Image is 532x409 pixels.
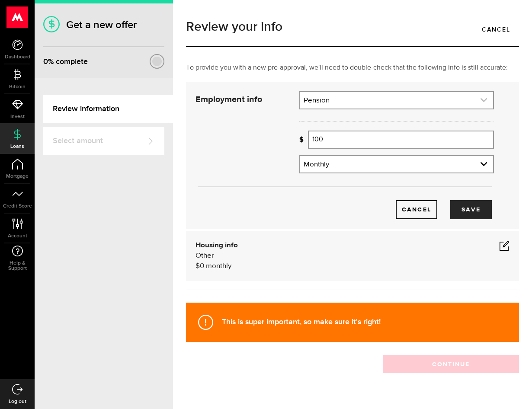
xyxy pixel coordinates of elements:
button: Open LiveChat chat widget [7,3,33,29]
span: 0 [200,262,204,270]
a: Cancel [473,20,519,38]
button: Save [450,200,492,219]
span: monthly [206,262,231,270]
span: Other [195,252,214,259]
strong: Employment info [195,95,262,104]
a: Review information [43,95,173,123]
button: Cancel [396,200,437,219]
span: $ [195,262,200,270]
h1: Get a new offer [43,19,164,31]
div: % complete [43,54,88,70]
strong: This is super important, so make sure it's right! [222,317,381,326]
h1: Review your info [186,20,519,33]
button: Continue [383,355,519,373]
p: To provide you with a new pre-approval, we'll need to double-check that the following info is sti... [186,63,519,73]
a: expand select [300,156,493,173]
b: Housing info [195,242,238,249]
span: 0 [43,57,48,66]
a: expand select [300,92,493,109]
a: Select amount [43,127,164,155]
